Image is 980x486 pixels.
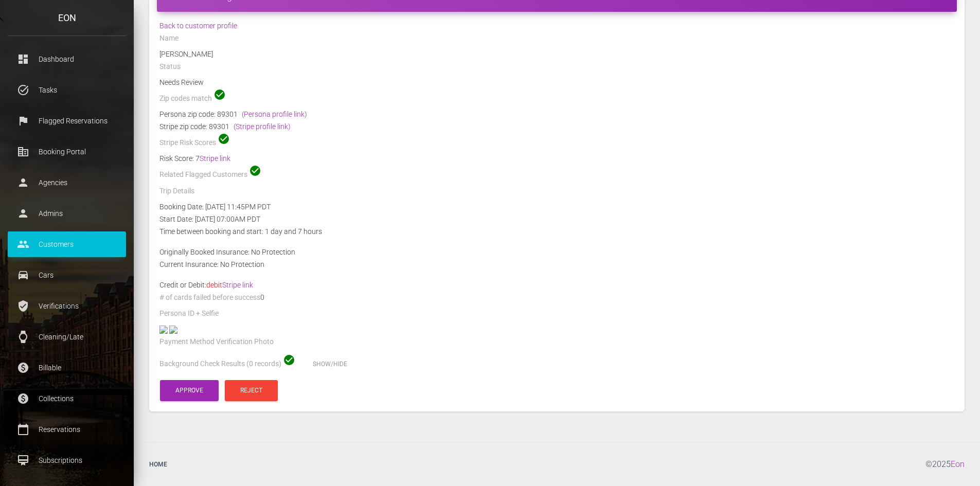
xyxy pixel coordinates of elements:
a: watch Cleaning/Late [8,324,126,350]
span: check_circle [218,133,230,145]
a: dashboard Dashboard [8,46,126,72]
a: Home [141,451,175,478]
label: Zip codes match [159,94,212,104]
div: Current Insurance: No Protection [152,258,962,271]
p: Flagged Reservations [15,113,118,129]
p: Admins [15,206,118,221]
p: Cars [15,267,118,283]
a: flag Flagged Reservations [8,108,126,134]
div: Needs Review [152,76,962,88]
a: (Persona profile link) [242,110,307,118]
label: # of cards failed before success [159,293,260,303]
button: Show/Hide [297,354,363,375]
span: check_circle [213,88,226,101]
span: debit [206,281,253,289]
div: © 2025 [925,451,972,478]
p: Booking Portal [15,144,118,159]
a: person Admins [8,201,126,226]
a: Back to customer profile [159,22,237,30]
p: Collections [15,391,118,406]
a: Stripe link [200,154,230,163]
label: Status [159,62,181,72]
span: check_circle [249,165,261,177]
a: Stripe link [222,281,253,289]
a: corporate_fare Booking Portal [8,139,126,165]
label: Trip Details [159,186,194,196]
label: Related Flagged Customers [159,170,247,180]
a: (Stripe profile link) [234,122,291,131]
a: verified_user Verifications [8,293,126,319]
p: Dashboard [15,51,118,67]
button: Reject [225,380,278,401]
label: Persona ID + Selfie [159,309,219,319]
a: people Customers [8,231,126,257]
p: Customers [15,237,118,252]
a: calendar_today Reservations [8,417,126,442]
div: Time between booking and start: 1 day and 7 hours [152,225,962,238]
div: [PERSON_NAME] [152,48,962,60]
img: b1566d-legacy-shared-us-central1%2Fselfiefile%2Fimage%2F963504031%2Fshrine_processed%2F4f9bc2dcb5... [169,326,177,334]
p: Reservations [15,422,118,437]
div: Credit or Debit: [152,279,962,291]
p: Agencies [15,175,118,190]
a: task_alt Tasks [8,77,126,103]
p: Tasks [15,82,118,98]
div: Stripe zip code: 89301 [159,120,954,133]
label: Payment Method Verification Photo [159,337,274,347]
div: 0 [152,291,962,307]
div: Booking Date: [DATE] 11:45PM PDT [152,201,962,213]
p: Billable [15,360,118,375]
a: paid Collections [8,386,126,411]
a: person Agencies [8,170,126,195]
div: Start Date: [DATE] 07:00AM PDT [152,213,962,225]
img: persona_camera_1758230312447.jpg [159,326,168,334]
span: check_circle [283,354,295,366]
a: paid Billable [8,355,126,381]
p: Cleaning/Late [15,329,118,345]
p: Subscriptions [15,453,118,468]
a: card_membership Subscriptions [8,447,126,473]
label: Stripe Risk Scores [159,138,216,148]
a: Eon [951,459,965,469]
label: Background Check Results (0 records) [159,359,281,369]
div: Originally Booked Insurance: No Protection [152,246,962,258]
div: Risk Score: 7 [159,152,954,165]
button: Approve [160,380,219,401]
label: Name [159,33,179,44]
div: Persona zip code: 89301 [159,108,954,120]
p: Verifications [15,298,118,314]
a: drive_eta Cars [8,262,126,288]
